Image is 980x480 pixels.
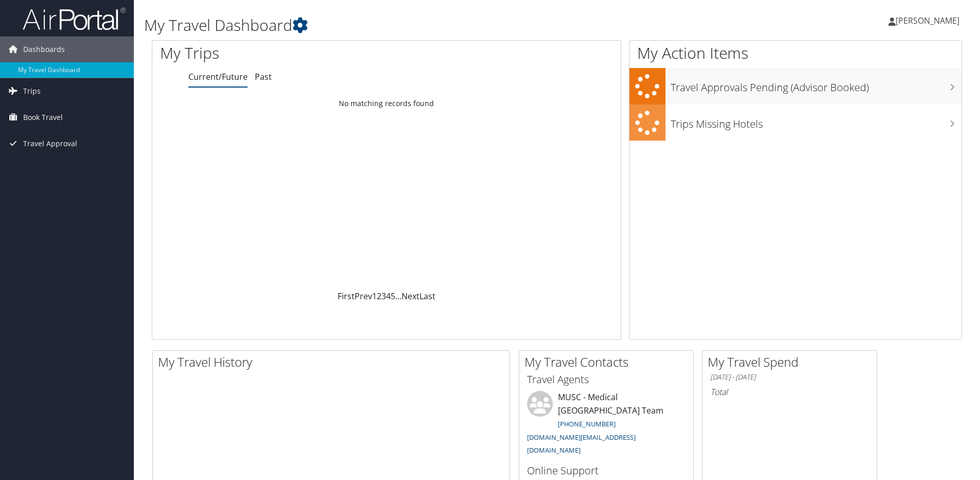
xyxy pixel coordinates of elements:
a: 3 [381,290,386,302]
h3: Trips Missing Hotels [671,112,961,131]
a: Next [401,290,419,302]
a: Current/Future [188,71,248,82]
a: Last [419,290,435,302]
h1: My Action Items [629,42,961,64]
span: Trips [23,78,41,104]
h1: My Trips [160,42,418,64]
h2: My Travel History [158,353,510,371]
a: [PHONE_NUMBER] [558,419,616,428]
a: 5 [391,290,395,302]
a: Past [255,71,272,82]
a: Prev [355,290,372,302]
td: No matching records found [152,94,621,113]
h2: My Travel Contacts [524,353,693,371]
h3: Travel Agents [527,372,686,387]
a: 2 [377,290,381,302]
a: First [338,290,355,302]
span: Travel Approval [23,131,77,157]
span: [PERSON_NAME] [896,15,959,26]
h3: Online Support [527,464,686,478]
a: Trips Missing Hotels [629,105,961,141]
h1: My Travel Dashboard [144,14,694,36]
li: MUSC - Medical [GEOGRAPHIC_DATA] Team [522,391,691,459]
img: airportal-logo.png [23,7,126,31]
a: 4 [386,290,391,302]
span: Dashboards [23,37,65,62]
h6: [DATE] - [DATE] [710,372,869,382]
a: [PERSON_NAME] [888,5,970,36]
span: Book Travel [23,105,63,130]
h2: My Travel Spend [708,353,877,371]
h6: Total [710,386,869,398]
span: … [395,290,401,302]
a: Travel Approvals Pending (Advisor Booked) [629,68,961,105]
a: [DOMAIN_NAME][EMAIL_ADDRESS][DOMAIN_NAME] [527,433,636,455]
h3: Travel Approvals Pending (Advisor Booked) [671,75,961,95]
a: 1 [372,290,377,302]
